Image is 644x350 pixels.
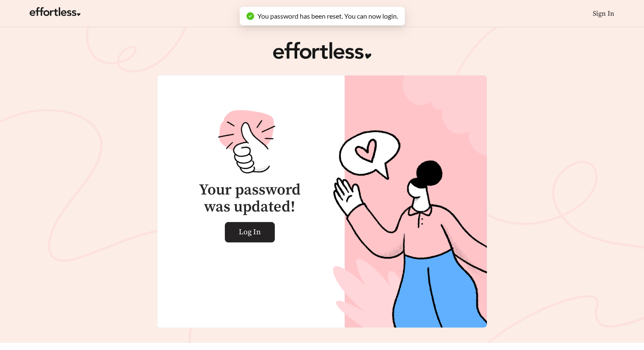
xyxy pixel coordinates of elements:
span: check-circle [246,12,254,20]
span: You password has been reset. You can now login. [257,12,398,20]
a: Sign In [593,9,614,18]
span: Log In [239,222,261,242]
h3: Your password was updated! [199,182,301,215]
a: Log In [225,222,275,242]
